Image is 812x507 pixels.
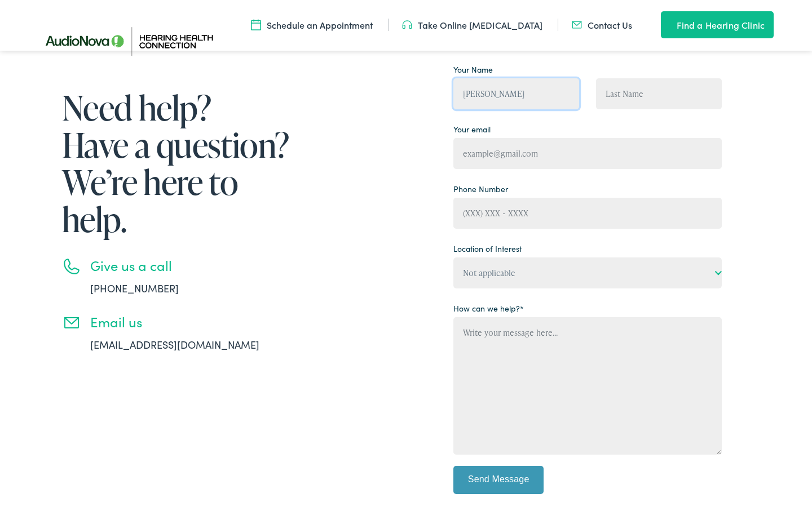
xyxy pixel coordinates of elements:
label: How can we help? [453,303,524,314]
img: utility icon [251,19,261,31]
h1: Need help? Have a question? We’re here to help. [62,89,293,238]
a: Contact Us [572,19,632,31]
label: Your email [453,123,491,135]
h3: Give us a call [90,257,293,274]
a: [EMAIL_ADDRESS][DOMAIN_NAME] [90,337,259,352]
label: Your Name [453,64,493,75]
img: utility icon [402,19,412,31]
input: First Name [453,78,579,109]
img: utility icon [572,19,582,31]
input: Last Name [596,78,722,109]
input: Send Message [453,466,544,494]
a: Schedule an Appointment [251,19,373,31]
a: Take Online [MEDICAL_DATA] [402,19,542,31]
a: [PHONE_NUMBER] [90,281,179,295]
input: example@gmail.com [453,138,722,169]
h3: Email us [90,314,293,330]
label: Phone Number [453,183,508,195]
label: Location of Interest [453,243,522,255]
input: (XXX) XXX - XXXX [453,198,722,229]
img: utility icon [661,18,671,32]
a: Find a Hearing Clinic [661,11,774,38]
form: Contact form [453,61,722,502]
